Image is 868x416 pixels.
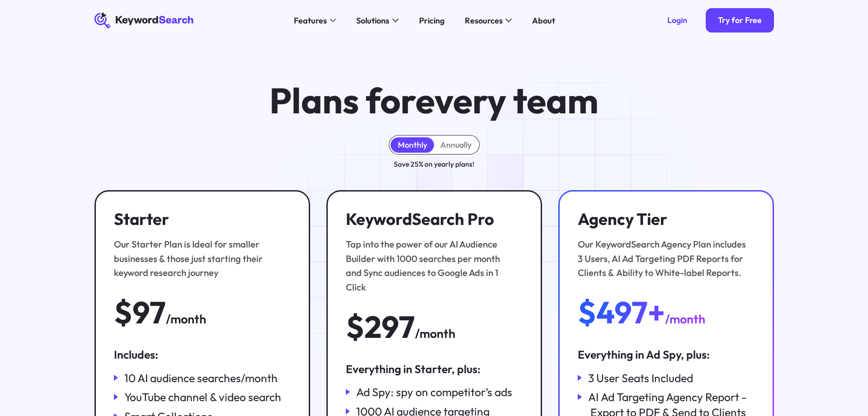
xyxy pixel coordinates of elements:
[718,15,762,26] div: Try for Free
[356,384,512,400] div: Ad Spy: spy on competitor’s ads
[578,296,665,329] div: $497+
[465,14,503,27] div: Resources
[413,12,450,28] a: Pricing
[294,14,327,27] div: Features
[394,159,474,170] div: Save 25% on yearly plans!
[114,237,285,280] div: Our Starter Plan is Ideal for smaller businesses & those just starting their keyword research jou...
[346,311,415,343] div: $297
[346,237,517,294] div: Tap into the power of our AI Audience Builder with 1000 searches per month and Sync audiences to ...
[665,309,705,328] div: /month
[419,14,444,27] div: Pricing
[124,389,281,405] div: YouTube channel & video search
[269,81,599,119] h1: Plans for
[114,347,290,362] div: Includes:
[532,14,555,27] div: About
[578,210,749,229] h3: Agency Tier
[578,237,749,280] div: Our KeywordSearch Agency Plan includes 3 Users, AI Ad Targeting PDF Reports for Clients & Ability...
[166,309,206,328] div: /month
[346,210,517,229] h3: KeywordSearch Pro
[578,347,754,362] div: Everything in Ad Spy, plus:
[114,210,285,229] h3: Starter
[356,14,389,27] div: Solutions
[114,296,166,329] div: $97
[415,78,599,122] span: every team
[440,140,472,150] div: Annually
[415,324,455,343] div: /month
[526,12,561,28] a: About
[667,15,687,26] div: Login
[346,361,522,377] div: Everything in Starter, plus:
[398,140,427,150] div: Monthly
[706,8,774,33] a: Try for Free
[655,8,699,33] a: Login
[124,370,278,386] div: 10 AI audience searches/month
[588,370,693,386] div: 3 User Seats Included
